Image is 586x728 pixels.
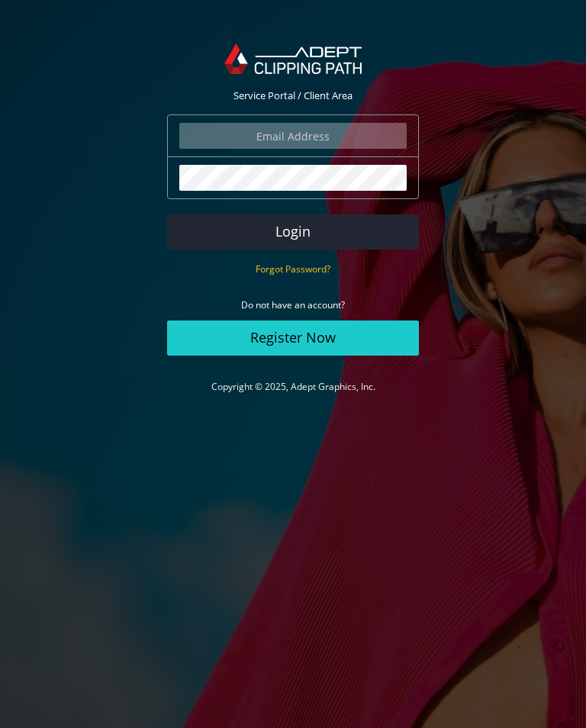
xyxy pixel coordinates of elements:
[224,43,361,74] img: Adept Graphics
[256,262,330,275] a: Forgot Password?
[167,214,419,250] button: Login
[233,89,353,102] span: Service Portal / Client Area
[179,123,407,149] input: Email Address
[256,263,330,275] small: Forgot Password?
[241,298,345,311] small: Do not have an account?
[211,380,375,393] a: Copyright © 2025, Adept Graphics, Inc.
[167,321,419,356] a: Register Now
